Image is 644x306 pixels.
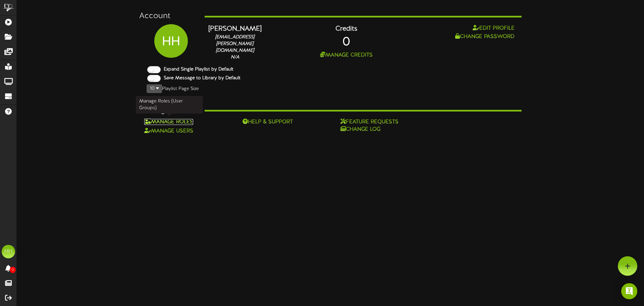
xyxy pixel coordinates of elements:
[621,283,637,299] div: Open Intercom Messenger
[10,267,16,273] span: 0
[243,118,321,126] a: Help & Support
[272,24,421,34] div: Credits
[154,24,188,51] div: HH
[147,84,162,93] button: 10
[340,118,419,126] a: Feature Requests
[208,34,262,54] div: [EMAIL_ADDRESS][PERSON_NAME][DOMAIN_NAME]
[144,128,193,134] a: Manage Users
[318,51,375,59] button: Manage Credits
[139,106,195,115] h3: Manage
[272,34,421,51] div: 0
[208,24,262,34] div: [PERSON_NAME]
[340,126,419,133] a: Change Log
[139,12,195,20] h3: Account
[208,54,262,61] div: N/A
[159,66,233,73] label: Expand Single Playlist by Default
[2,245,15,258] div: HH
[159,75,240,82] label: Save Message to Library by Default
[453,33,517,41] button: Change Password
[471,24,517,33] button: Edit Profile
[139,84,522,94] div: Playlist Page Size
[144,119,193,125] a: Manage Roles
